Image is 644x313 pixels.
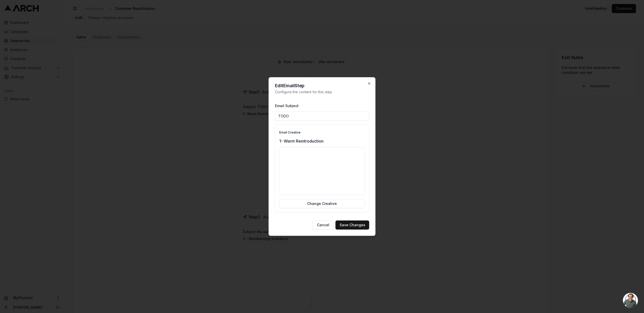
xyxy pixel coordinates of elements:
button: Change Creative [279,199,365,208]
label: Email Creative [279,130,301,134]
p: 1- Warm Reintroduction [279,138,365,144]
button: Cancel [313,220,334,230]
p: Configure the content for this step [275,90,369,95]
h2: Edit Email Step [275,83,369,88]
label: Email Subject [275,104,299,108]
button: Save Changes [336,220,369,230]
input: Enter email subject line [275,112,369,121]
